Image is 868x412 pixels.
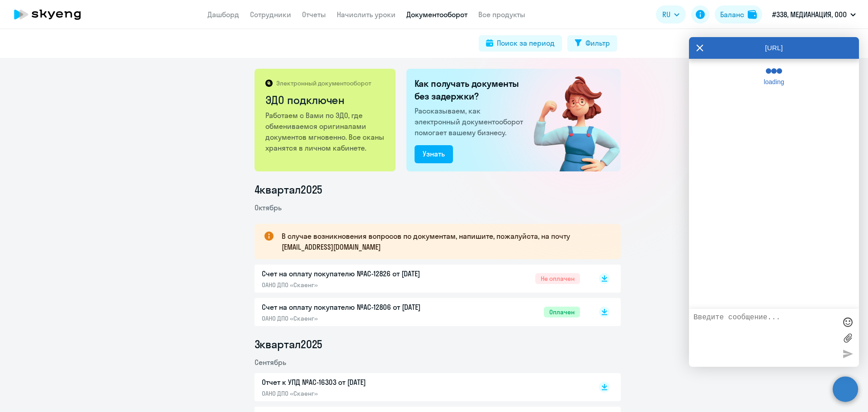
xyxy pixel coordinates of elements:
[255,337,621,351] li: 3 квартал 2025
[768,4,860,25] button: #338, МЕДИАНАЦИЯ, ООО
[262,281,452,289] p: ОАНО ДПО «Скаенг»
[758,78,790,85] span: loading
[567,35,617,52] button: Фильтр
[262,389,452,398] p: ОАНО ДПО «Скаенг»
[478,10,525,19] a: Все продукты
[337,10,396,19] a: Начислить уроки
[720,9,744,20] div: Баланс
[262,377,452,388] p: Отчет к УПД №AC-16303 от [DATE]
[662,9,670,20] span: RU
[282,231,604,252] p: В случае возникновения вопросов по документам, напишите, пожалуйста, на почту [EMAIL_ADDRESS][DOM...
[656,5,686,24] button: RU
[497,38,555,48] div: Поиск за период
[208,10,239,19] a: Дашборд
[262,377,580,398] a: Отчет к УПД №AC-16303 от [DATE]ОАНО ДПО «Скаенг»
[262,302,580,322] a: Счет на оплату покупателю №AC-12806 от [DATE]ОАНО ДПО «Скаенг»Оплачен
[415,77,527,103] h2: Как получать документы без задержки?
[406,10,467,19] a: Документооборот
[519,69,621,171] img: connected
[250,10,291,19] a: Сотрудники
[262,302,452,313] p: Счет на оплату покупателю №AC-12806 от [DATE]
[262,314,452,322] p: ОАНО ДПО «Скаенг»
[772,9,847,20] p: #338, МЕДИАНАЦИЯ, ООО
[535,273,580,284] span: Не оплачен
[715,5,762,24] button: Балансbalance
[262,268,580,289] a: Счет на оплату покупателю №AC-12826 от [DATE]ОАНО ДПО «Скаенг»Не оплачен
[423,148,445,159] div: Узнать
[302,10,326,19] a: Отчеты
[255,182,621,197] li: 4 квартал 2025
[265,110,386,153] p: Работаем с Вами по ЭДО, где обмениваемся оригиналами документов мгновенно. Все сканы хранятся в л...
[479,35,562,52] button: Поиск за период
[255,203,282,212] span: Октябрь
[841,331,854,345] label: Лимит 10 файлов
[544,307,580,317] span: Оплачен
[415,105,527,138] p: Рассказываем, как электронный документооборот помогает вашему бизнесу.
[748,10,757,19] img: balance
[585,38,610,48] div: Фильтр
[255,358,286,367] span: Сентябрь
[262,268,452,279] p: Счет на оплату покупателю №AC-12826 от [DATE]
[265,93,386,107] h2: ЭДО подключен
[276,79,371,87] p: Электронный документооборот
[415,145,453,163] button: Узнать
